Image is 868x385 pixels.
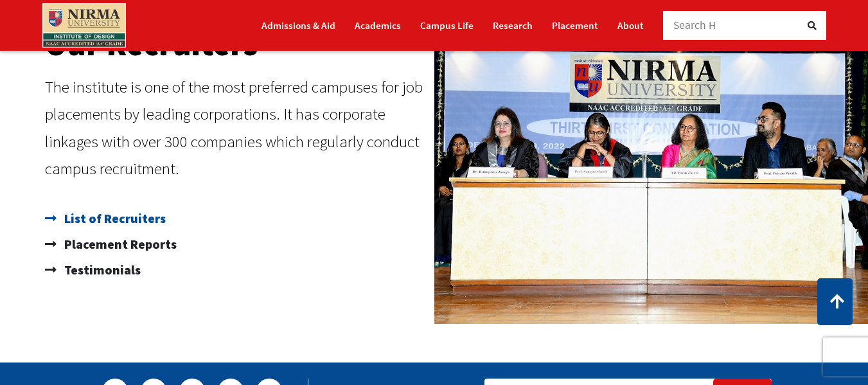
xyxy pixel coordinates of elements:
span: Testimonials [61,257,141,283]
a: Academics [355,14,401,37]
a: List of Recruiters [45,206,428,231]
span: Search H [673,18,716,32]
a: Admissions & Aid [261,14,335,37]
a: Campus Life [420,14,474,37]
img: main_logo [42,3,126,48]
span: Placement Reports [61,231,177,257]
a: Placement Reports [45,231,428,257]
h2: Our Recruiters [45,28,428,60]
p: The institute is one of the most preferred campuses for job placements by leading corporations. I... [45,73,428,183]
a: Testimonials [45,257,428,283]
a: Research [493,14,533,37]
span: List of Recruiters [61,206,166,231]
a: Placement [552,14,598,37]
a: About [617,14,644,37]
